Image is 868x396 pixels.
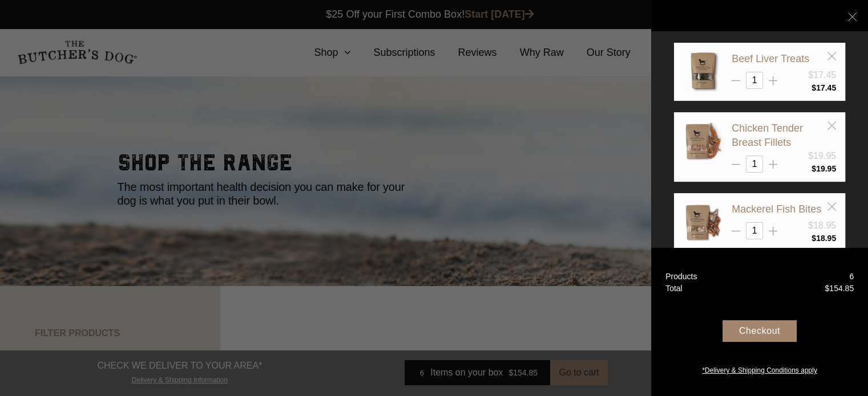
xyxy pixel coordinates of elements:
a: Products 6 Total $154.85 Checkout [651,248,868,396]
span: $ [825,284,829,293]
div: 6 [849,271,854,283]
div: Total [665,283,683,295]
a: *Delivery & Shipping Conditions apply [651,362,868,375]
img: Beef Liver Treats [683,52,723,92]
a: Mackerel Fish Bites [732,203,821,215]
div: Products [665,271,697,283]
div: $18.95 [808,219,836,232]
img: Chicken Tender Breast Fillets [683,121,723,161]
bdi: 18.95 [812,234,836,243]
a: Chicken Tender Breast Fillets [732,123,803,148]
div: Checkout [722,320,797,342]
div: $17.45 [808,68,836,82]
span: $ [812,164,816,173]
a: Beef Liver Treats [732,53,809,64]
span: $ [812,234,816,243]
div: $19.95 [808,149,836,163]
bdi: 19.95 [812,164,836,173]
bdi: 17.45 [812,83,836,92]
bdi: 154.85 [825,284,854,293]
span: $ [812,83,816,92]
img: Mackerel Fish Bites [683,202,723,242]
